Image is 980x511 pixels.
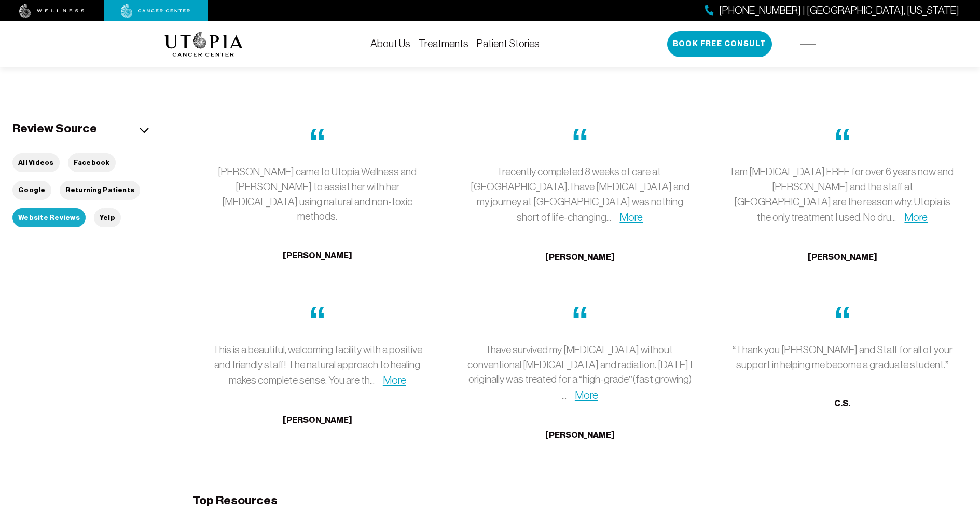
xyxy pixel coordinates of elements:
[283,251,352,260] b: [PERSON_NAME]
[719,3,959,18] span: [PHONE_NUMBER] | [GEOGRAPHIC_DATA], [US_STATE]
[19,4,85,18] img: wellness
[467,164,693,226] p: I recently completed 8 weeks of care at [GEOGRAPHIC_DATA]. I have [MEDICAL_DATA] and my journey a...
[571,299,589,342] span: “
[667,31,772,57] button: Book Free Consult
[619,211,643,223] a: More
[308,299,326,342] span: “
[164,32,243,57] img: logo
[140,128,149,133] img: icon
[545,430,615,440] b: [PERSON_NAME]
[729,164,956,226] p: I am [MEDICAL_DATA] FREE for over 6 years now and [PERSON_NAME] and the staff at [GEOGRAPHIC_DATA...
[467,342,693,404] p: I have survived my [MEDICAL_DATA] without conventional [MEDICAL_DATA] and radiation. [DATE] I ori...
[419,38,468,49] a: Treatments
[383,374,406,386] a: More
[192,492,968,508] h3: Top Resources
[477,38,540,49] a: Patient Stories
[571,121,589,164] span: “
[545,252,615,262] b: [PERSON_NAME]
[94,208,121,227] button: Yelp
[68,153,116,172] button: Facebook
[60,181,141,200] button: Returning Patients
[121,4,190,18] img: cancer center
[800,40,816,48] img: icon-hamburger
[729,342,956,372] p: “Thank you [PERSON_NAME] and Staff for all of your support in helping me become a graduate student.”
[12,120,97,136] h5: Review Source
[283,415,352,425] b: [PERSON_NAME]
[12,208,86,227] button: Website Reviews
[12,153,60,172] button: All Videos
[575,389,598,401] a: More
[204,342,431,389] p: This is a beautiful, welcoming facility with a positive and friendly staff! The natural approach ...
[12,181,51,200] button: Google
[705,3,959,18] a: [PHONE_NUMBER] | [GEOGRAPHIC_DATA], [US_STATE]
[308,121,326,164] span: “
[204,164,431,224] p: [PERSON_NAME] came to Utopia Wellness and [PERSON_NAME] to assist her with her [MEDICAL_DATA] usi...
[370,38,410,49] a: About Us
